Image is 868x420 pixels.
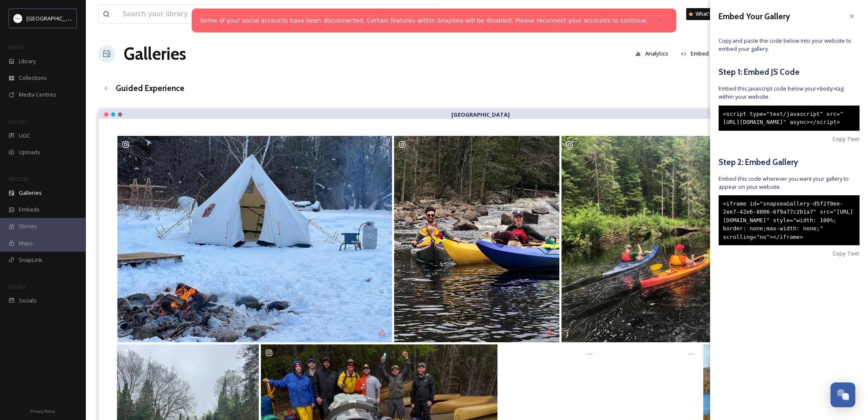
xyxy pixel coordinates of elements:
[719,195,859,246] div: <iframe id="snapseaGallery-d5f2f0ee-2ee7-42e6-8806-6f9a77c2b1a7" src="[URL][DOMAIN_NAME]" style="...
[118,5,370,23] input: Search your library
[719,175,859,191] span: Embed this code wherever you want your gallery to appear on your website.
[719,156,859,168] h5: Step 2: Embed Gallery
[14,14,22,23] img: Frame%2013.png
[719,106,859,131] div: <script type="text/javascript" src="[URL][DOMAIN_NAME]" async></script>
[200,16,649,25] a: Some of your social accounts have been disconnected. Certain features within SnapSea will be disa...
[719,37,859,53] span: Copy and paste the code below into your website to embed your gallery.
[19,148,40,156] span: Uploads
[719,10,790,23] h3: Embed Your Gallery
[9,283,26,290] span: SOCIALS
[9,176,28,182] span: WIDGETS
[9,118,27,125] span: COLLECT
[30,405,55,416] a: Privacy Policy
[19,256,42,264] span: SnapLink
[19,132,30,140] span: UGC
[116,82,184,94] h3: Guided Experience
[19,57,36,65] span: Library
[833,250,859,258] span: Copy Text
[19,222,37,230] span: Stories
[19,74,47,82] span: Collections
[830,382,855,407] button: Open Chat
[833,135,859,143] span: Copy Text
[719,66,859,78] h5: Step 1: Embed JS Code
[677,45,713,62] button: Embed
[451,111,510,118] strong: [GEOGRAPHIC_DATA]
[19,239,33,247] span: Maps
[124,41,186,67] a: Galleries
[631,45,672,62] button: Analytics
[9,44,23,50] span: MEDIA
[816,85,836,92] span: <body>
[719,85,859,101] span: Embed this Javascript code below your tag within your website.
[686,8,729,20] a: What's New
[19,91,56,99] span: Media Centres
[26,14,81,22] span: [GEOGRAPHIC_DATA]
[19,297,37,305] span: Socials
[631,45,677,62] a: Analytics
[19,206,40,214] span: Embeds
[385,6,435,22] a: View all files
[19,189,42,197] span: Galleries
[30,408,55,414] span: Privacy Policy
